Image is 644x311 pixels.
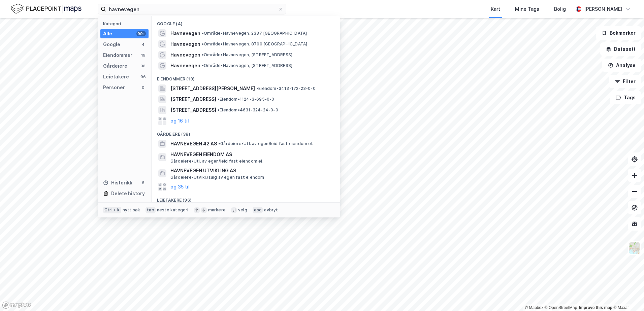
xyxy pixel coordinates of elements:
span: Gårdeiere • Utvikl./salg av egen fast eiendom [170,175,264,180]
div: Gårdeiere [103,62,127,70]
div: Bolig [554,5,566,13]
div: 5 [140,180,146,185]
div: neste kategori [157,207,189,213]
div: tab [146,207,156,213]
span: [STREET_ADDRESS][PERSON_NAME] [170,84,255,93]
div: Kart [491,5,500,13]
img: logo.f888ab2527a4732fd821a326f86c7f29.svg [11,3,82,15]
button: Filter [609,75,641,88]
div: Eiendommer (19) [152,71,340,83]
span: • [202,41,204,46]
div: markere [208,207,226,213]
span: Område • Havnevegen, 8700 [GEOGRAPHIC_DATA] [202,41,307,47]
div: 96 [140,74,146,79]
iframe: Chat Widget [610,279,644,311]
span: • [218,141,220,146]
div: Delete history [111,189,145,198]
span: Gårdeiere • Utl. av egen/leid fast eiendom el. [218,141,313,146]
span: [STREET_ADDRESS] [170,106,216,114]
span: HAVNEVEGEN UTVIKLING AS [170,167,332,175]
span: Eiendom • 1124-3-695-0-0 [218,97,275,102]
span: Eiendom • 3413-172-23-0-0 [256,86,316,91]
a: Improve this map [579,305,612,310]
span: • [256,86,258,91]
a: Mapbox homepage [2,301,32,309]
a: Mapbox [525,305,543,310]
div: 99+ [136,31,146,36]
div: Leietakere (96) [152,192,340,204]
div: avbryt [264,207,278,213]
button: Tags [610,91,641,104]
img: Z [628,242,641,254]
div: Historikk [103,179,132,187]
button: Bokmerker [596,26,641,40]
span: Område • Havnevegen, 2337 [GEOGRAPHIC_DATA] [202,31,307,36]
span: • [218,97,220,102]
span: Havnevegen [170,51,200,59]
div: nytt søk [123,207,140,213]
span: [STREET_ADDRESS] [170,95,216,103]
div: Ctrl + k [103,207,121,213]
span: Gårdeiere • Utl. av egen/leid fast eiendom el. [170,159,263,164]
span: • [202,31,204,36]
span: HAVNEVEGEN 42 AS [170,140,217,148]
span: • [202,52,204,57]
div: Alle [103,30,112,38]
span: Havnevegen [170,62,200,70]
div: velg [238,207,247,213]
span: Havnevegen [170,29,200,37]
div: 38 [140,63,146,69]
div: Mine Tags [515,5,539,13]
div: Gårdeiere (38) [152,126,340,138]
div: 19 [140,53,146,58]
div: [PERSON_NAME] [584,5,622,13]
div: Kategori [103,21,149,26]
div: Google (4) [152,16,340,28]
span: Område • Havnevegen, [STREET_ADDRESS] [202,63,292,68]
div: 0 [140,85,146,90]
span: Eiendom • 4631-324-24-0-0 [218,107,278,113]
input: Søk på adresse, matrikkel, gårdeiere, leietakere eller personer [106,4,278,14]
button: Datasett [600,42,641,56]
span: Område • Havnevegen, [STREET_ADDRESS] [202,52,292,58]
div: Eiendommer [103,51,132,59]
div: 4 [140,42,146,47]
span: HAVNEVEGEN EIENDOM AS [170,150,332,159]
span: Havnevegen [170,40,200,48]
div: esc [253,207,263,213]
button: og 35 til [170,183,190,191]
span: • [202,63,204,68]
a: OpenStreetMap [545,305,577,310]
span: • [218,107,220,112]
div: Google [103,40,120,48]
div: Leietakere [103,73,129,81]
button: Analyse [602,59,641,72]
button: og 16 til [170,117,189,125]
div: Personer [103,83,125,92]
